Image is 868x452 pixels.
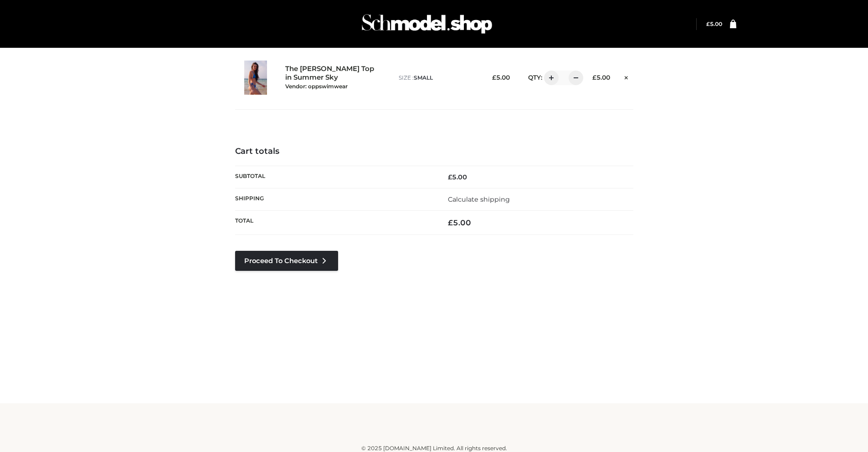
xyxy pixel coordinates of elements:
[285,83,348,90] small: Vendor: oppswimwear
[706,20,722,27] bdi: 5.00
[448,173,452,181] span: £
[448,173,467,181] bdi: 5.00
[448,195,510,203] a: Calculate shipping
[519,71,577,85] div: QTY:
[359,6,495,42] img: Schmodel Admin 964
[285,65,379,90] a: The [PERSON_NAME] Top in Summer SkyVendor: oppswimwear
[492,74,510,81] bdi: 5.00
[414,74,433,81] span: SMALL
[235,251,338,271] a: Proceed to Checkout
[448,218,453,227] span: £
[235,166,434,188] th: Subtotal
[592,74,596,81] span: £
[448,218,471,227] bdi: 5.00
[492,74,496,81] span: £
[706,20,710,27] span: £
[592,74,610,81] bdi: 5.00
[619,71,633,82] a: Remove this item
[235,211,434,235] th: Total
[706,20,722,27] a: £5.00
[235,147,633,157] h4: Cart totals
[235,188,434,210] th: Shipping
[399,74,477,82] p: size :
